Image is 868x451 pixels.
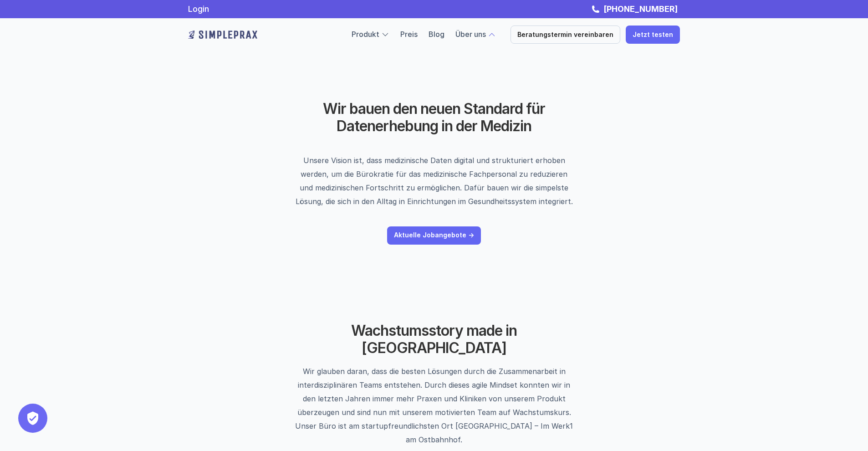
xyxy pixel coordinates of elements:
a: [PHONE_NUMBER] [601,4,680,14]
p: Jetzt testen [633,31,673,39]
a: Produkt [352,30,379,39]
p: Aktuelle Jobangebote -> [394,231,474,239]
a: Beratungstermin vereinbaren [511,26,620,44]
a: Preis [400,30,418,39]
p: Beratungstermin vereinbaren [517,31,613,39]
strong: [PHONE_NUMBER] [603,4,678,14]
h2: Wachstumsstory made in [GEOGRAPHIC_DATA] [320,322,548,357]
p: Wir glauben daran, dass die besten Lösungen durch die Zusammenarbeit in interdisziplinären Teams ... [292,364,577,446]
a: Jetzt testen [626,26,680,44]
p: Unsere Vision ist, dass medizinische Daten digital und strukturiert erhoben werden, um die Bürokr... [295,154,573,208]
h2: Wir bauen den neuen Standard für Datenerhebung in der Medizin [277,100,591,135]
a: Blog [429,30,444,39]
a: Aktuelle Jobangebote -> [387,226,481,245]
a: Login [188,4,209,14]
a: Über uns [455,30,486,39]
